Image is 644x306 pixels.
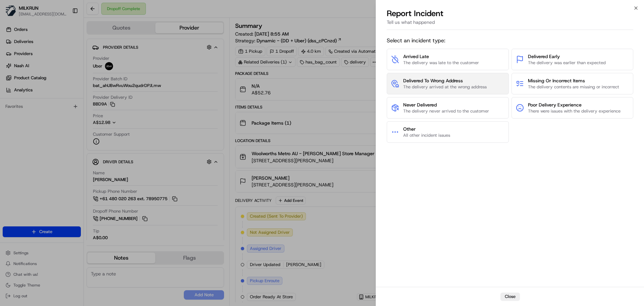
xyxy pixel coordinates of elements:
[387,121,509,143] button: OtherAll other incident issues
[403,126,450,132] span: Other
[403,53,479,60] span: Arrived Late
[387,73,509,94] button: Delivered To Wrong AddressThe delivery arrived at the wrong address
[403,108,489,114] span: The delivery never arrived to the customer
[403,101,489,108] span: Never Delivered
[403,132,450,138] span: All other incident issues
[387,19,633,30] div: Tell us what happened
[387,37,633,45] span: Select an incident type:
[528,53,606,60] span: Delivered Early
[387,8,443,19] p: Report Incident
[512,97,634,119] button: Poor Delivery ExperienceThere were issues with the delivery experience
[387,49,509,70] button: Arrived LateThe delivery was late to the customer
[528,77,619,84] span: Missing Or Incorrect Items
[528,60,606,66] span: The delivery was earlier than expected
[512,49,634,70] button: Delivered EarlyThe delivery was earlier than expected
[512,73,634,94] button: Missing Or Incorrect ItemsThe delivery contents are missing or incorrect
[500,293,520,301] button: Close
[403,84,487,90] span: The delivery arrived at the wrong address
[528,84,619,90] span: The delivery contents are missing or incorrect
[528,101,621,108] span: Poor Delivery Experience
[387,97,509,119] button: Never DeliveredThe delivery never arrived to the customer
[403,77,487,84] span: Delivered To Wrong Address
[528,108,621,114] span: There were issues with the delivery experience
[403,60,479,66] span: The delivery was late to the customer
